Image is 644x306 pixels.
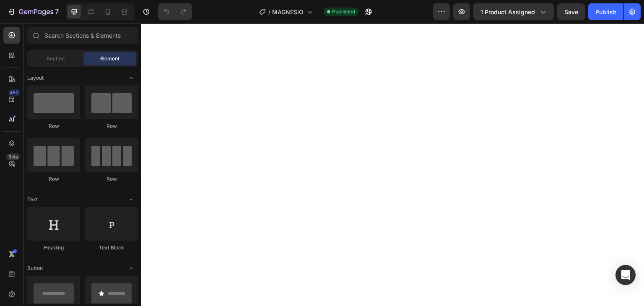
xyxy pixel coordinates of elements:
[272,8,304,16] span: MAGNESIO
[332,8,355,16] span: Published
[100,55,119,62] span: Element
[27,175,80,183] div: Row
[27,27,138,44] input: Search Sections & Elements
[125,71,138,85] span: Toggle open
[27,265,43,272] span: Button
[615,265,636,285] div: Open Intercom Messenger
[3,3,62,20] button: 7
[158,3,192,20] div: Undo/Redo
[85,244,138,252] div: Text Block
[27,122,80,130] div: Row
[588,3,623,20] button: Publish
[27,196,38,203] span: Text
[557,3,585,20] button: Save
[125,193,138,206] span: Toggle open
[595,8,616,16] div: Publish
[6,153,20,160] div: Beta
[27,74,44,82] span: Layout
[27,244,80,252] div: Heading
[85,122,138,130] div: Row
[473,3,554,20] button: 1 product assigned
[125,262,138,275] span: Toggle open
[268,8,270,16] span: /
[85,175,138,183] div: Row
[47,55,65,62] span: Section
[55,7,59,17] p: 7
[480,8,535,16] span: 1 product assigned
[8,89,20,96] div: 450
[564,8,578,16] span: Save
[141,23,644,306] iframe: Design area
